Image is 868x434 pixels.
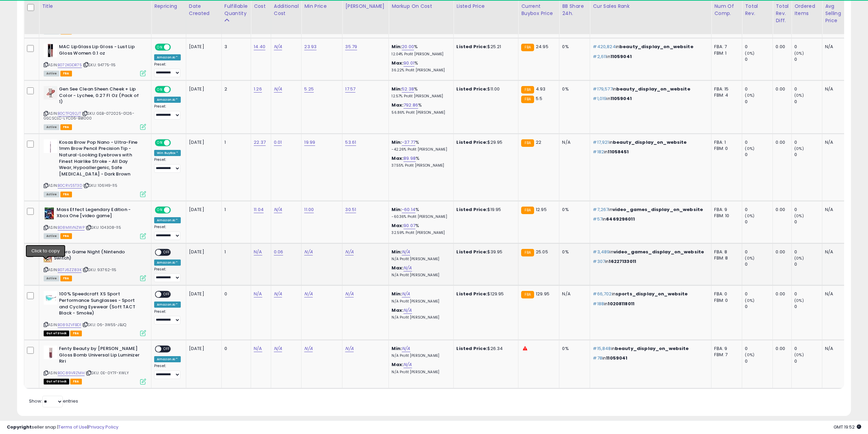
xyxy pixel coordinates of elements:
a: N/A [402,249,410,255]
a: N/A [274,206,282,213]
span: #17,921 [593,139,609,145]
small: (0%) [794,146,804,151]
div: Current Buybox Price [521,3,556,17]
div: N/A [825,139,848,145]
span: beauty_display_on_website [619,43,693,50]
div: Min Price [304,3,339,10]
div: FBM: 0 [714,297,737,304]
a: 89.98 [403,155,416,162]
b: Min: [392,206,402,213]
a: 792.86 [403,102,418,109]
b: Listed Price: [456,139,487,145]
div: Preset: [154,267,181,282]
small: (0%) [745,213,754,219]
span: ON [156,207,164,213]
a: 11.00 [304,206,314,213]
small: FBA [521,139,534,147]
div: N/A [825,249,848,255]
span: All listings currently available for purchase on Amazon [44,71,59,76]
span: #1,019 [593,95,606,102]
b: Listed Price: [456,206,487,213]
a: N/A [254,345,262,352]
span: FBA [60,124,72,130]
div: % [392,139,448,152]
a: 90.01 [403,60,414,67]
a: 90.07 [403,222,415,229]
div: [DATE] [189,249,216,255]
div: 0 [794,304,822,310]
div: BB Share 24h. [562,3,587,17]
div: 0 [794,56,822,62]
small: FBA [521,291,534,298]
div: Title [42,3,148,10]
div: N/A [825,86,848,92]
div: Total Rev. [745,3,770,17]
img: 21NxVRX4e1L._SL40_.jpg [44,291,57,305]
span: | SKU: 106149-115 [83,183,117,188]
a: N/A [304,249,312,255]
p: N/A Profit [PERSON_NAME] [392,273,448,278]
span: 25.05 [536,249,548,255]
span: beauty_display_on_website [616,86,690,92]
a: 53.61 [345,139,356,146]
b: Listed Price: [456,43,487,50]
div: 0 [745,152,773,158]
b: Min: [392,249,402,255]
a: B08MXVNZWP [58,225,85,230]
b: Min: [392,43,402,50]
a: Terms of Use [58,424,87,430]
small: (0%) [794,93,804,98]
a: N/A [345,345,353,352]
div: 0 [794,152,822,158]
p: in [593,216,706,222]
div: % [392,60,448,73]
div: FBM: 8 [714,255,737,261]
div: Cost [254,3,268,10]
b: Listed Price: [456,291,487,297]
a: N/A [274,291,282,297]
div: Preset: [154,225,181,240]
div: $19.95 [456,207,513,213]
small: FBA [521,207,534,214]
div: 0 [794,219,822,225]
a: 23.93 [304,43,317,50]
span: 6469296011 [606,216,635,222]
div: 0.00 [776,86,786,92]
span: | SKU: 06-3W55-JBJQ [82,322,126,327]
div: 0% [562,249,585,255]
div: FBA: 0 [714,291,737,297]
div: 1 [224,249,246,255]
div: Preset: [154,104,181,120]
span: 24.95 [536,43,548,50]
span: All listings currently available for purchase on Amazon [44,124,59,130]
small: FBA [521,86,534,94]
a: B0C89VRZMH [58,370,85,376]
span: ON [156,44,164,50]
small: (0%) [794,213,804,219]
div: $11.00 [456,86,513,92]
b: Min: [392,291,402,297]
b: MAC LipGlass Lip Gloss - Lust Lip Gloss Women 0.1 oz [59,44,142,58]
b: Max: [392,307,403,313]
span: ON [156,140,164,145]
a: N/A [304,345,312,352]
a: 20.00 [402,43,414,50]
div: 0 [794,249,822,255]
a: N/A [403,361,412,368]
span: OFF [170,207,181,213]
div: 0 [794,291,822,297]
p: 12.04% Profit [PERSON_NAME] [392,52,448,57]
p: 36.22% Profit [PERSON_NAME] [392,68,448,73]
div: Fulfillable Quantity [224,3,248,17]
div: Preset: [154,309,181,325]
div: 0 [745,261,773,267]
p: N/A Profit [PERSON_NAME] [392,299,448,304]
div: % [392,102,448,115]
div: $25.21 [456,44,513,50]
div: 0 [794,261,822,267]
p: 37.55% Profit [PERSON_NAME] [392,163,448,168]
span: #57 [593,216,602,222]
div: [DATE] [189,44,216,50]
div: FBA: 7 [714,44,737,50]
div: 0 [745,99,773,105]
